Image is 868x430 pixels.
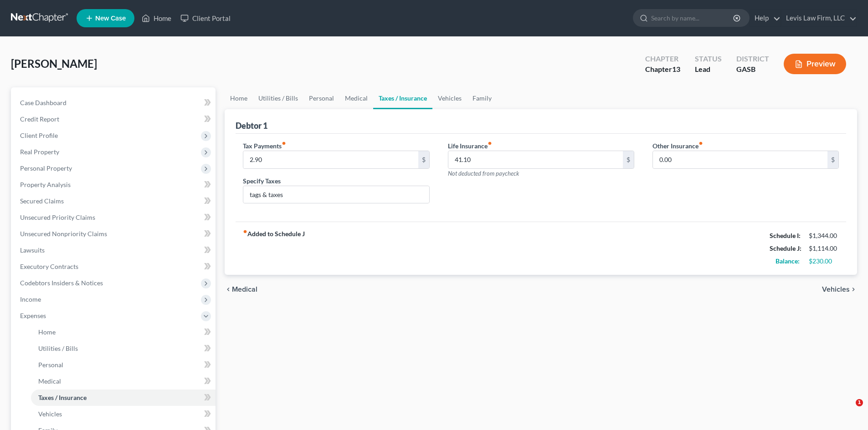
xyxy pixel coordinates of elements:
[645,64,680,75] div: Chapter
[448,170,519,177] span: Not deducted from paycheck
[20,115,59,123] span: Credit Report
[781,10,857,26] a: Levis Law Firm, LLC
[137,10,176,26] a: Home
[31,406,216,422] a: Vehicles
[467,87,497,109] a: Family
[20,197,64,205] span: Secured Claims
[809,231,839,240] div: $1,344.00
[736,64,769,75] div: GASB
[856,399,863,406] span: 1
[176,10,235,26] a: Client Portal
[695,64,722,75] div: Lead
[652,141,703,151] label: Other Insurance
[13,95,216,111] a: Case Dashboard
[448,141,492,151] label: Life Insurance
[736,54,769,64] div: District
[695,54,722,64] div: Status
[850,286,857,293] i: chevron_right
[770,244,801,252] strong: Schedule J:
[38,377,61,385] span: Medical
[303,87,339,109] a: Personal
[31,373,216,390] a: Medical
[20,213,95,221] span: Unsecured Priority Claims
[95,15,126,22] span: New Case
[13,258,216,275] a: Executory Contracts
[31,324,216,340] a: Home
[776,257,800,265] strong: Balance:
[243,176,281,186] label: Specify Taxes
[20,312,46,319] span: Expenses
[11,57,97,70] span: [PERSON_NAME]
[822,286,857,293] button: Vehicles chevron_right
[645,54,680,64] div: Chapter
[13,226,216,242] a: Unsecured Nonpriority Claims
[488,141,492,146] i: fiber_manual_record
[20,246,45,254] span: Lawsuits
[225,286,257,293] button: chevron_left Medical
[809,257,839,266] div: $230.00
[243,229,305,268] strong: Added to Schedule J
[770,232,801,239] strong: Schedule I:
[784,54,846,74] button: Preview
[13,209,216,226] a: Unsecured Priority Claims
[623,151,634,168] div: $
[20,279,103,287] span: Codebtors Insiders & Notices
[750,10,781,26] a: Help
[373,87,432,109] a: Taxes / Insurance
[418,151,429,168] div: $
[243,186,429,203] input: Specify...
[253,87,303,109] a: Utilities / Bills
[672,65,680,73] span: 13
[13,193,216,209] a: Secured Claims
[38,361,63,369] span: Personal
[282,141,286,146] i: fiber_manual_record
[653,151,827,168] input: --
[448,151,623,168] input: --
[20,164,72,172] span: Personal Property
[20,99,67,106] span: Case Dashboard
[822,286,850,293] span: Vehicles
[38,344,78,352] span: Utilities / Bills
[243,141,286,151] label: Tax Payments
[225,286,232,293] i: chevron_left
[236,120,267,131] div: Debtor 1
[38,328,56,336] span: Home
[31,357,216,373] a: Personal
[31,340,216,357] a: Utilities / Bills
[432,87,467,109] a: Vehicles
[651,10,734,26] input: Search by name...
[827,151,838,168] div: $
[243,229,247,234] i: fiber_manual_record
[232,286,257,293] span: Medical
[243,151,418,168] input: --
[13,242,216,258] a: Lawsuits
[20,230,107,238] span: Unsecured Nonpriority Claims
[13,111,216,127] a: Credit Report
[13,177,216,193] a: Property Analysis
[38,394,87,401] span: Taxes / Insurance
[20,132,58,139] span: Client Profile
[339,87,373,109] a: Medical
[225,87,253,109] a: Home
[20,295,41,303] span: Income
[20,181,71,188] span: Property Analysis
[699,141,703,146] i: fiber_manual_record
[38,410,62,418] span: Vehicles
[31,390,216,406] a: Taxes / Insurance
[20,148,59,156] span: Real Property
[809,244,839,253] div: $1,114.00
[837,399,859,421] iframe: Intercom live chat
[20,263,78,270] span: Executory Contracts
